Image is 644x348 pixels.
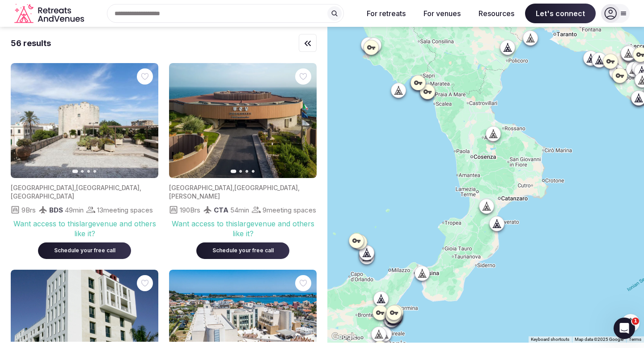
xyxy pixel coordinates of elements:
span: [GEOGRAPHIC_DATA] [76,184,140,191]
div: Schedule your free call [207,247,279,255]
div: Schedule your free call [49,247,120,255]
span: 9 Brs [21,205,36,215]
img: Google [330,331,359,343]
img: Featured image for venue [169,63,317,178]
span: BDS [49,206,63,214]
span: 49 min [65,205,84,215]
a: Open this area in Google Maps (opens a new window) [330,331,359,343]
span: 13 meeting spaces [97,205,153,215]
a: Visit the homepage [14,4,86,24]
button: Go to slide 1 [72,170,78,173]
button: Map camera controls [622,314,640,332]
a: Terms (opens in new tab) [629,337,641,342]
span: , [233,184,234,191]
svg: Retreats and Venues company logo [14,4,86,24]
span: [PERSON_NAME] [169,192,220,200]
button: Keyboard shortcuts [531,336,569,343]
span: 9 meeting spaces [263,205,316,215]
div: Want access to this large venue and others like it? [11,219,158,239]
span: Let's connect [525,4,596,23]
button: Go to slide 3 [87,170,90,173]
span: , [140,184,141,191]
span: [GEOGRAPHIC_DATA] [234,184,298,191]
span: 190 Brs [180,205,200,215]
a: Schedule your free call [196,245,289,254]
span: 1 [632,318,639,325]
button: For retreats [360,4,413,23]
span: 54 min [230,205,249,215]
button: Go to slide 4 [252,170,254,173]
iframe: Intercom live chat [614,318,635,339]
button: Go to slide 1 [231,170,237,173]
button: Resources [471,4,521,23]
span: CTA [214,206,229,214]
span: Map data ©2025 Google [575,337,623,342]
span: [GEOGRAPHIC_DATA] [169,184,233,191]
div: 56 results [11,38,51,49]
span: [GEOGRAPHIC_DATA] [11,184,74,191]
button: Go to slide 4 [93,170,96,173]
div: Want access to this large venue and others like it? [169,219,317,239]
span: , [298,184,300,191]
button: Go to slide 2 [81,170,84,173]
span: , [74,184,76,191]
button: For venues [416,4,468,23]
button: Go to slide 2 [239,170,242,173]
span: [GEOGRAPHIC_DATA] [11,192,74,200]
a: Schedule your free call [38,245,131,254]
button: Go to slide 3 [246,170,248,173]
img: Featured image for venue [11,63,158,178]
